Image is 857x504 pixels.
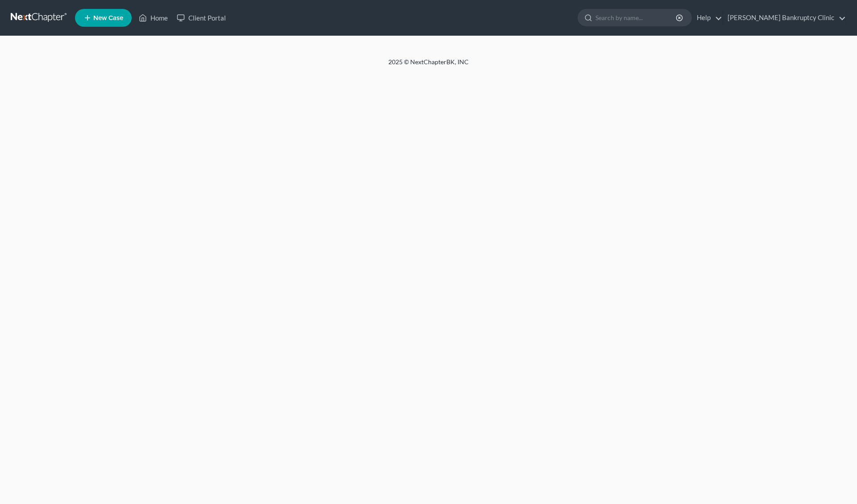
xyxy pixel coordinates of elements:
[174,58,683,74] div: 2025 © NextChapterBK, INC
[692,10,722,26] a: Help
[723,10,846,26] a: [PERSON_NAME] Bankruptcy Clinic
[595,9,677,26] input: Search by name...
[172,10,230,26] a: Client Portal
[93,15,123,21] span: New Case
[134,10,172,26] a: Home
